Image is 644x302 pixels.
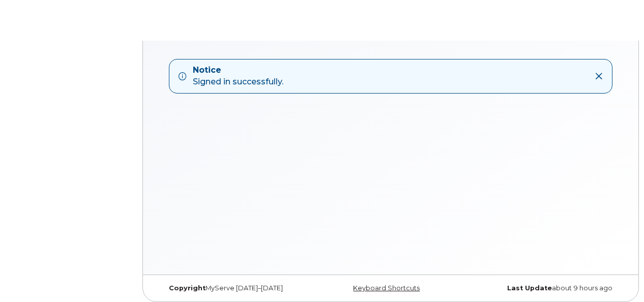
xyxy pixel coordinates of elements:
[507,284,552,292] strong: Last Update
[467,284,620,292] div: about 9 hours ago
[353,284,420,292] a: Keyboard Shortcuts
[169,284,206,292] strong: Copyright
[193,65,283,76] strong: Notice
[161,284,314,292] div: MyServe [DATE]–[DATE]
[193,65,283,88] div: Signed in successfully.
